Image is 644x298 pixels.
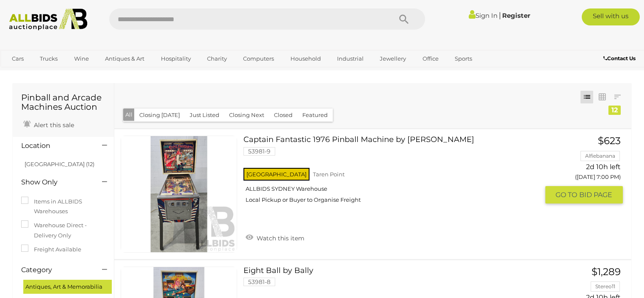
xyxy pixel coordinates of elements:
a: $623 Alfiebanana 2d 10h left ([DATE] 7:00 PM) GO TOBID PAGE [552,136,623,204]
a: Industrial [332,52,369,66]
img: Allbids.com.au [5,8,92,31]
h4: Show Only [21,178,89,186]
a: Computers [238,52,279,66]
a: Antiques & Art [100,52,150,66]
button: GO TOBID PAGE [545,186,623,203]
span: Alert this sale [32,121,74,129]
a: Register [502,11,530,19]
h4: Category [21,266,89,274]
a: Sports [449,52,478,66]
a: Sell with us [582,8,640,25]
a: [GEOGRAPHIC_DATA] [6,66,77,80]
a: Jewellery [374,52,412,66]
span: GO TO [556,190,579,199]
label: Warehouse Direct - Delivery Only [21,220,105,240]
button: Featured [297,109,333,122]
a: Hospitality [155,52,196,66]
span: BID PAGE [579,190,612,199]
a: Trucks [34,52,63,66]
a: Captain Fantastic 1976 Pinball Machine by [PERSON_NAME] 53981-9 [GEOGRAPHIC_DATA] Taren Point ALL... [250,136,539,210]
span: Watch this item [254,234,304,242]
button: Closing [DATE] [134,109,185,122]
h4: Location [21,142,89,150]
button: All [123,109,135,121]
a: Alert this sale [21,118,76,131]
button: Closed [269,109,298,122]
div: 12 [608,106,621,115]
div: Antiques, Art & Memorabilia [23,280,112,294]
a: Sign In [469,11,498,19]
span: | [499,11,501,20]
button: Search [383,8,425,30]
a: Household [285,52,326,66]
a: Cars [6,52,29,66]
button: Just Listed [185,109,224,122]
a: [GEOGRAPHIC_DATA] (12) [25,161,94,167]
h1: Pinball and Arcade Machines Auction [21,93,105,111]
span: $1,289 [591,266,621,278]
label: Items in ALLBIDS Warehouses [21,197,105,217]
button: Closing Next [224,109,269,122]
label: Freight Available [21,245,81,254]
a: Contact Us [603,54,638,63]
a: Watch this item [243,231,307,244]
a: Wine [69,52,94,66]
a: Charity [202,52,232,66]
b: Contact Us [603,55,636,61]
a: Office [417,52,444,66]
span: $623 [598,135,621,147]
